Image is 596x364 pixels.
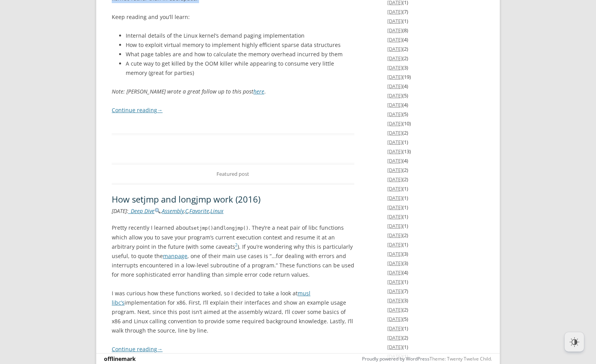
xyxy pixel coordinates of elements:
[210,207,223,215] a: Linux
[387,45,402,52] a: [DATE]
[112,207,127,215] time: [DATE]
[235,242,237,248] sup: 2
[112,289,310,306] a: musl libc’s
[387,128,484,137] li: (2)
[387,288,402,295] a: [DATE]
[387,286,484,296] li: (7)
[387,129,402,136] a: [DATE]
[387,334,402,341] a: [DATE]
[387,111,402,118] a: [DATE]
[387,100,484,109] li: (4)
[387,165,484,175] li: (2)
[387,44,484,54] li: (2)
[387,63,484,72] li: (3)
[387,241,402,248] a: [DATE]
[223,225,249,231] code: longjmp()
[387,72,484,81] li: (19)
[387,26,484,35] li: (8)
[126,31,354,40] li: Internal details of the Linux kernel’s demand paging implementation
[112,223,354,279] p: Pretty recently I learned about and . They’re a neat pair of libc functions which allow you to sa...
[387,343,402,350] a: [DATE]
[189,207,209,215] a: Favorite
[387,147,484,156] li: (13)
[387,258,484,268] li: (3)
[387,221,484,231] li: (1)
[387,353,402,360] a: [DATE]
[387,231,484,240] li: (2)
[387,342,484,352] li: (1)
[112,163,354,185] div: Featured post
[387,175,484,184] li: (2)
[387,137,484,147] li: (1)
[387,83,402,90] a: [DATE]
[235,243,237,250] a: 2
[387,240,484,249] li: (1)
[387,352,484,361] li: (1)
[387,35,484,44] li: (4)
[387,7,484,16] li: (7)
[387,212,484,221] li: (1)
[387,54,484,63] li: (2)
[387,73,402,80] a: [DATE]
[387,184,484,193] li: (1)
[112,87,354,96] p: .
[259,354,492,364] div: Theme: Twenty Twelve Child.
[112,193,260,205] a: How setjmp and longjmp work (2016)
[387,260,402,267] a: [DATE]
[163,252,187,260] a: manpage
[112,12,354,22] p: Keep reading and you’ll learn:
[387,139,402,146] a: [DATE]
[387,203,484,212] li: (1)
[155,208,160,213] img: 🔍
[126,40,354,50] li: How to exploit virtual memory to implement highly efficient sparse data structures
[112,289,354,335] p: I was curious how these functions worked, so I decided to take a look at implementation for x86. ...
[157,345,163,353] span: →
[387,91,484,100] li: (5)
[387,166,402,173] a: [DATE]
[387,92,402,99] a: [DATE]
[387,148,402,155] a: [DATE]
[387,204,402,211] a: [DATE]
[387,268,484,277] li: (4)
[387,249,484,258] li: (3)
[387,333,484,342] li: (2)
[387,325,402,332] a: [DATE]
[387,17,402,24] a: [DATE]
[112,345,163,353] a: Continue reading→
[387,55,402,62] a: [DATE]
[387,250,402,257] a: [DATE]
[387,269,402,276] a: [DATE]
[387,81,484,91] li: (4)
[387,120,402,127] a: [DATE]
[387,278,402,285] a: [DATE]
[387,64,402,71] a: [DATE]
[387,306,402,313] a: [DATE]
[185,207,188,215] a: C
[387,109,484,119] li: (5)
[112,207,223,215] i: : , , , ,
[387,185,402,192] a: [DATE]
[387,27,402,34] a: [DATE]
[104,355,136,362] a: offlinemark
[387,297,402,304] a: [DATE]
[387,119,484,128] li: (10)
[387,305,484,314] li: (2)
[112,106,163,114] a: Continue reading→
[112,88,264,95] em: Note: [PERSON_NAME] wrote a great follow up to this post
[126,50,354,59] li: What page tables are and how to calculate the memory overhead incurred by them
[387,101,402,108] a: [DATE]
[128,207,161,215] a: _Deep Dive
[387,315,402,322] a: [DATE]
[387,36,402,43] a: [DATE]
[253,88,264,95] a: here
[387,232,402,239] a: [DATE]
[387,222,402,229] a: [DATE]
[387,16,484,26] li: (1)
[387,194,402,201] a: [DATE]
[387,156,484,165] li: (4)
[162,207,184,215] a: Assembly
[387,176,402,183] a: [DATE]
[387,277,484,286] li: (1)
[387,193,484,203] li: (1)
[387,213,402,220] a: [DATE]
